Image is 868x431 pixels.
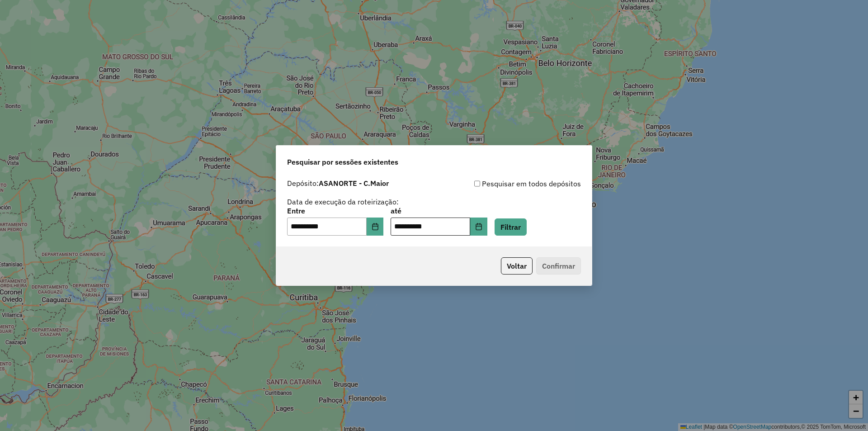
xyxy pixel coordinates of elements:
label: até [391,205,487,216]
button: Choose Date [470,218,487,236]
button: Choose Date [367,218,384,236]
span: Pesquisar por sessões existentes [287,156,398,167]
label: Depósito: [287,178,389,189]
label: Entre [287,205,383,216]
button: Voltar [501,257,533,275]
label: Data de execução da roteirização: [287,196,399,207]
button: Filtrar [495,218,527,236]
strong: ASANORTE - C.Maior [319,179,389,188]
div: Pesquisar em todos depósitos [434,178,581,189]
